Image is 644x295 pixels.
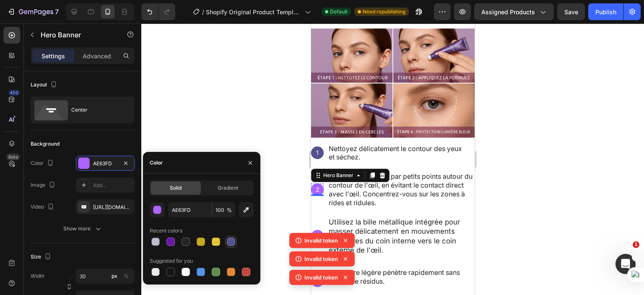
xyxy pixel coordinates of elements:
[31,221,135,236] button: Show more
[31,272,44,280] label: Width
[168,202,212,217] input: Eg: FFFFFF
[170,184,182,192] span: Solid
[330,8,348,16] span: Default
[76,269,135,284] input: px%
[615,254,636,274] iframe: Intercom live chat
[124,272,129,280] div: %
[595,8,616,16] div: Publish
[481,8,535,16] span: Assigned Products
[150,159,163,167] div: Color
[8,89,20,96] div: 450
[55,7,59,17] p: 7
[588,3,623,20] button: Publish
[63,225,102,233] div: Show more
[3,3,62,20] button: 7
[304,236,338,245] p: Invalid token
[109,271,119,281] button: %
[31,79,59,91] div: Layout
[31,201,56,213] div: Video
[31,180,57,191] div: Image
[311,23,475,295] iframe: Design area
[202,8,204,16] span: /
[564,8,578,16] span: Save
[633,241,639,248] span: 1
[93,160,117,167] div: AE63FD
[121,271,131,281] button: px
[6,154,20,160] div: Beta
[363,8,405,16] span: Need republishing
[304,255,338,263] p: Invalid token
[93,182,132,189] div: Add...
[31,158,55,169] div: Color
[304,273,338,282] p: Invalid token
[474,3,554,20] button: Assigned Products
[41,30,112,40] p: Hero Banner
[218,184,238,192] span: Gradient
[150,257,193,265] div: Suggested for you
[31,251,53,263] div: Size
[31,140,60,148] div: Background
[227,206,232,214] span: %
[150,227,182,235] div: Recent colors
[83,52,111,60] p: Advanced
[206,8,301,16] span: Shopify Original Product Template
[93,204,132,211] div: [URL][DOMAIN_NAME]
[71,100,122,120] div: Center
[42,52,65,60] p: Settings
[557,3,585,20] button: Save
[141,3,175,20] div: Undo/Redo
[112,272,117,280] div: px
